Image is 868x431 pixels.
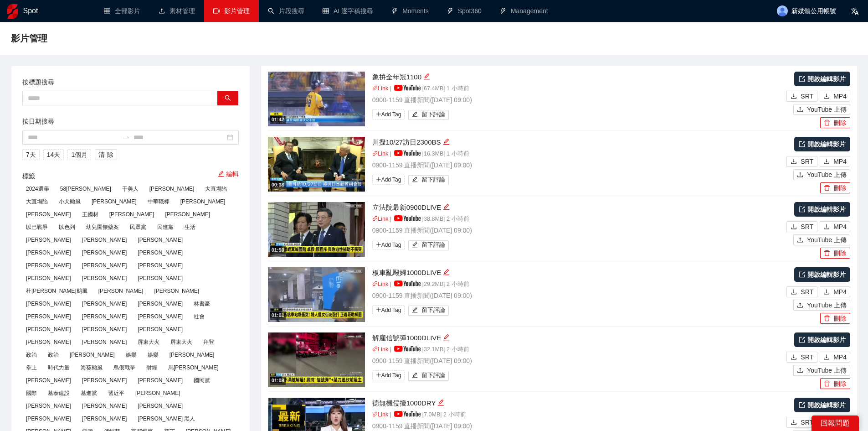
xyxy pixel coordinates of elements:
span: to [123,134,130,141]
span: video-camera [213,8,220,14]
span: MP4 [833,352,847,362]
span: [PERSON_NAME] [150,286,203,296]
span: 國民黨 [190,375,214,385]
span: Add Tag [372,175,405,185]
img: avatar [777,5,788,16]
span: 政治 [22,350,41,360]
a: 開啟編輯影片 [794,202,850,217]
button: downloadSRT [786,91,817,102]
span: export [799,76,805,82]
span: [PERSON_NAME] [22,209,75,219]
button: downloadSRT [786,417,817,428]
span: 影片管理 [224,7,250,15]
span: 屏東大火 [134,337,163,347]
span: [PERSON_NAME] [22,337,75,347]
span: [PERSON_NAME] [78,324,131,334]
p: | | 38.8 MB | 2 小時前 [372,215,785,224]
p: 0900-1159 直播新聞 ( [DATE] 09:00 ) [372,421,785,431]
span: [PERSON_NAME] [134,401,186,411]
p: | | 67.4 MB | 1 小時前 [372,84,785,93]
span: [PERSON_NAME] [146,184,198,194]
a: linkLink [372,85,389,92]
button: search [217,91,238,105]
a: 開啟編輯影片 [794,72,850,86]
span: SRT [801,352,813,362]
span: delete [824,380,830,388]
span: [PERSON_NAME] [78,414,131,424]
span: [PERSON_NAME] [22,324,75,334]
button: edit留下評論 [408,371,449,381]
span: [PERSON_NAME] [78,235,131,245]
button: uploadYouTube 上傳 [793,104,850,115]
span: download [823,289,830,296]
a: tableAI 逐字稿搜尋 [323,7,373,15]
span: [PERSON_NAME] [88,197,140,207]
span: edit [443,334,450,341]
button: delete刪除 [820,378,850,389]
span: MP4 [833,287,847,297]
span: 烏俄戰爭 [110,363,139,373]
div: 川擬10/27訪日2300BS [372,137,785,148]
span: 影片管理 [11,31,47,46]
div: 編輯 [443,137,450,148]
img: yt_logo_rgb_light.a676ea31.png [394,411,421,417]
p: | | 16.3 MB | 1 小時前 [372,150,785,159]
span: download [823,93,830,100]
span: [PERSON_NAME] [134,312,186,322]
span: 國際 [22,388,41,398]
img: yt_logo_rgb_light.a676ea31.png [394,215,421,221]
span: plus [376,372,381,378]
img: cb6c8b6c-e973-4606-9b89-0a44c908c4db.jpg [268,202,365,257]
div: 板車亂毆婦1000DLIVE [372,267,785,278]
span: 7 [26,150,30,160]
span: edit [412,242,418,249]
span: 馬[PERSON_NAME] [164,363,222,373]
a: 開啟編輯影片 [794,137,850,151]
label: 按日期搜尋 [22,116,54,126]
span: [PERSON_NAME] [177,197,229,207]
span: [PERSON_NAME] 黑人 [134,414,199,424]
span: download [823,354,830,361]
span: SRT [801,222,813,232]
div: 01:01 [270,312,286,319]
p: 0900-1159 直播新聞 ( [DATE] 09:00 ) [372,356,785,366]
span: 林書豪 [190,299,214,309]
span: upload [797,171,803,179]
button: delete刪除 [820,117,850,128]
button: uploadYouTube 上傳 [793,300,850,311]
button: delete刪除 [820,313,850,324]
span: 基泰建設 [44,388,73,398]
span: 以色列 [55,222,79,232]
span: MP4 [833,222,847,232]
button: downloadMP4 [820,91,850,102]
div: 象拚全年冠1100 [372,72,785,83]
span: link [372,346,378,352]
span: link [372,411,378,417]
p: 0900-1159 直播新聞 ( [DATE] 09:00 ) [372,160,785,170]
div: 編輯 [437,398,444,409]
span: download [791,93,797,100]
button: 14天 [43,149,64,160]
span: [PERSON_NAME] [22,414,75,424]
span: [PERSON_NAME] [134,260,186,270]
a: thunderboltSpot360 [447,7,482,15]
button: downloadMP4 [820,156,850,167]
span: [PERSON_NAME] [22,248,75,258]
span: edit [423,73,430,80]
div: 01:09 [270,377,286,384]
span: SRT [801,417,813,427]
span: YouTube 上傳 [807,104,847,114]
span: MP4 [833,156,847,166]
span: upload [797,302,803,309]
span: [PERSON_NAME] [106,209,158,219]
span: edit [443,138,450,145]
button: downloadMP4 [820,221,850,232]
span: 生活 [181,222,199,232]
a: 開啟編輯影片 [794,267,850,282]
span: 小犬颱風 [55,197,84,207]
span: 大直塌陷 [201,184,231,194]
span: swap-right [123,134,130,141]
img: yt_logo_rgb_light.a676ea31.png [394,150,421,156]
p: 0900-1159 直播新聞 ( [DATE] 09:00 ) [372,225,785,235]
span: link [372,85,378,91]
